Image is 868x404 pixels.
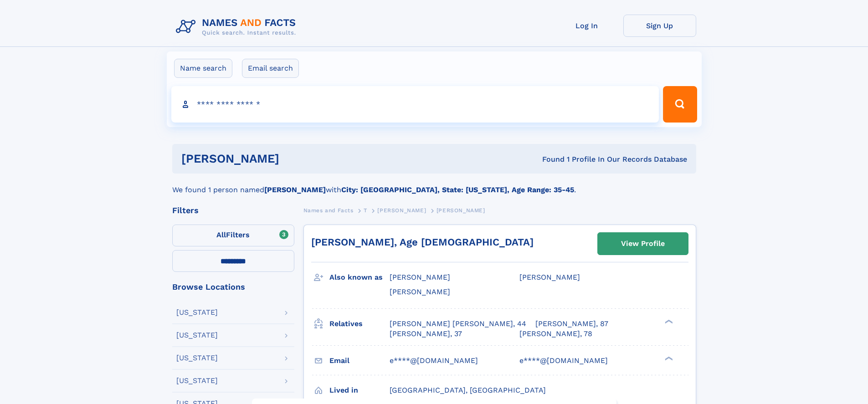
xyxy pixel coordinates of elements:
[663,318,673,324] div: ❯
[663,86,697,123] button: Search Button
[364,205,367,216] a: T
[329,270,390,285] h3: Also known as
[519,273,580,281] span: [PERSON_NAME]
[216,230,226,239] span: All
[623,15,696,37] a: Sign Up
[390,329,462,339] a: [PERSON_NAME], 37
[550,15,623,37] a: Log In
[390,273,450,281] span: [PERSON_NAME]
[172,174,696,195] div: We found 1 person named with .
[390,386,546,394] span: [GEOGRAPHIC_DATA], [GEOGRAPHIC_DATA]
[176,309,218,316] div: [US_STATE]
[172,206,294,215] div: Filters
[172,15,303,39] img: Logo Names and Facts
[176,332,218,339] div: [US_STATE]
[341,185,574,194] b: City: [GEOGRAPHIC_DATA], State: [US_STATE], Age Range: 35-45
[329,353,390,368] h3: Email
[411,154,687,164] div: Found 1 Profile In Our Records Database
[329,316,390,332] h3: Relatives
[171,86,659,123] input: search input
[390,287,450,296] span: [PERSON_NAME]
[519,329,592,339] a: [PERSON_NAME], 78
[264,185,326,194] b: [PERSON_NAME]
[377,207,426,214] span: [PERSON_NAME]
[303,205,354,216] a: Names and Facts
[437,207,485,214] span: [PERSON_NAME]
[174,59,232,78] label: Name search
[598,233,688,255] a: View Profile
[176,377,218,384] div: [US_STATE]
[172,225,294,246] label: Filters
[172,283,294,291] div: Browse Locations
[181,153,411,164] h1: [PERSON_NAME]
[663,355,673,361] div: ❯
[176,354,218,362] div: [US_STATE]
[390,319,526,329] a: [PERSON_NAME] [PERSON_NAME], 44
[329,383,390,398] h3: Lived in
[377,205,426,216] a: [PERSON_NAME]
[311,236,534,248] a: [PERSON_NAME], Age [DEMOGRAPHIC_DATA]
[621,233,665,254] div: View Profile
[535,319,608,329] a: [PERSON_NAME], 87
[364,207,367,214] span: T
[242,59,299,78] label: Email search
